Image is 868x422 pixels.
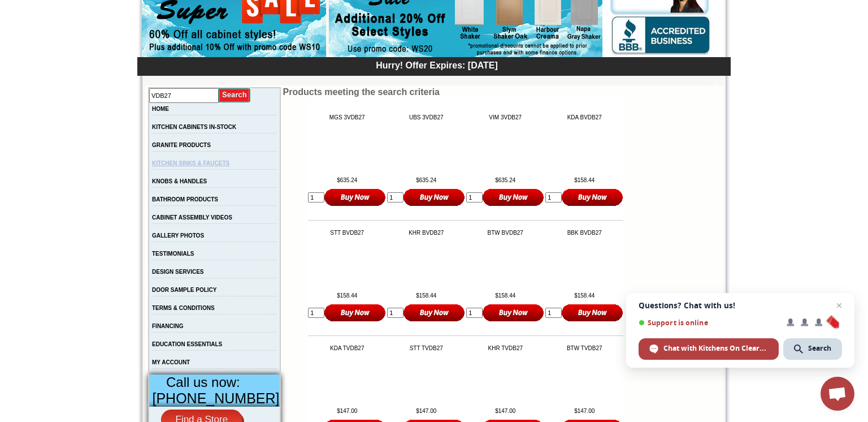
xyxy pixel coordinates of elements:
input: Buy Now [483,303,544,322]
span: Questions? Chat with us! [639,301,842,310]
a: KNOBS & HANDLES [152,178,207,184]
td: $635.24 [308,177,386,183]
input: Buy Now [324,303,386,322]
input: Buy Now [324,188,386,206]
a: KITCHEN SINKS & FAUCETS [152,160,229,166]
td: $158.44 [308,292,386,299]
td: $158.44 [387,292,465,299]
td: KDA BVDB27 [545,114,623,120]
span: Search [783,338,842,360]
td: BBK BVDB27 [545,230,623,236]
a: CABINET ASSEMBLY VIDEOS [152,214,232,221]
td: $158.44 [545,292,623,299]
span: Support is online [639,318,779,327]
span: Search [808,343,831,354]
a: KITCHEN CABINETS IN-STOCK [152,124,236,130]
a: TERMS & CONDITIONS [152,305,215,311]
td: STT TVDB27 [387,345,465,351]
td: $635.24 [466,177,544,183]
a: DOOR SAMPLE POLICY [152,287,216,293]
a: BATHROOM PRODUCTS [152,196,218,203]
input: Buy Now [483,188,544,206]
a: EDUCATION ESSENTIALS [152,341,222,347]
td: BTW TVDB27 [545,345,623,351]
span: Chat with Kitchens On Clearance [639,338,779,360]
a: MY ACCOUNT [152,359,190,365]
input: Buy Now [562,303,623,322]
td: VIM 3VDB27 [466,114,544,120]
td: $635.24 [387,177,465,183]
td: MGS 3VDB27 [308,114,386,120]
td: KDA TVDB27 [308,345,386,351]
td: $147.00 [387,408,465,414]
td: Products meeting the search criteria [283,87,649,97]
td: KHR TVDB27 [466,345,544,351]
a: TESTIMONIALS [152,251,194,257]
div: Hurry! Offer Expires: [DATE] [143,59,731,71]
td: UBS 3VDB27 [387,114,465,120]
input: Buy Now [403,188,465,206]
a: DESIGN SERVICES [152,269,204,275]
a: GRANITE PRODUCTS [152,142,211,148]
input: Buy Now [562,188,623,206]
input: Buy Now [403,303,465,322]
a: HOME [152,106,169,112]
td: $147.00 [466,408,544,414]
span: Chat with Kitchens On Clearance [663,343,768,354]
span: Call us now: [166,374,240,390]
td: $158.44 [545,177,623,183]
span: [PHONE_NUMBER] [153,390,280,406]
a: FINANCING [152,323,184,329]
td: $147.00 [308,408,386,414]
td: STT BVDB27 [308,230,386,236]
a: Open chat [821,377,854,411]
td: $147.00 [545,408,623,414]
td: $158.44 [466,292,544,299]
td: KHR BVDB27 [387,230,465,236]
td: BTW BVDB27 [466,230,544,236]
a: GALLERY PHOTOS [152,232,204,239]
input: Submit [219,88,251,103]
